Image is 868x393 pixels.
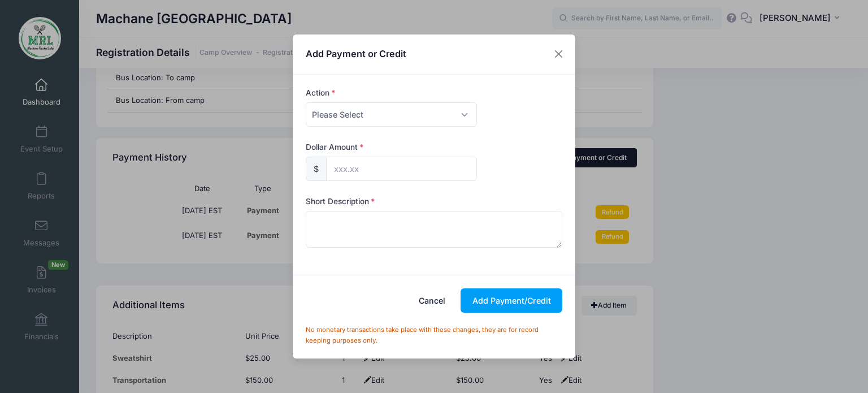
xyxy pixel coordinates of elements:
[306,157,327,181] div: $
[549,44,569,64] button: Close
[306,87,336,98] label: Action
[306,196,375,207] label: Short Description
[306,47,406,61] h4: Add Payment or Credit
[407,288,457,313] button: Cancel
[306,141,364,153] label: Dollar Amount
[326,157,477,181] input: xxx.xx
[306,326,539,345] small: No monetary transactions take place with these changes, they are for record keeping purposes only.
[461,288,562,313] button: Add Payment/Credit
